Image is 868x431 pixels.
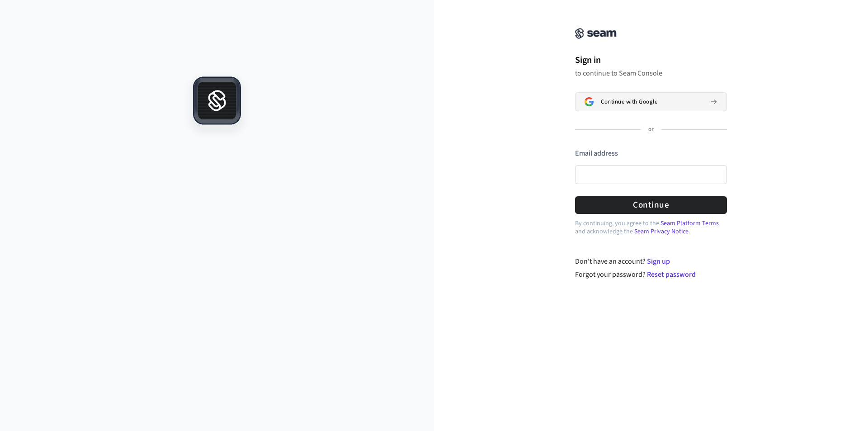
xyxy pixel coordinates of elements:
[575,53,727,67] h1: Sign in
[647,256,670,266] a: Sign up
[575,148,618,158] label: Email address
[575,69,727,78] p: to continue to Seam Console
[601,98,657,105] span: Continue with Google
[648,126,654,134] p: or
[634,227,689,236] a: Seam Privacy Notice
[575,28,617,39] img: Seam Console
[575,269,727,280] div: Forgot your password?
[575,219,727,236] p: By continuing, you agree to the and acknowledge the .
[585,97,594,106] img: Sign in with Google
[575,92,727,111] button: Sign in with GoogleContinue with Google
[575,256,727,267] div: Don't have an account?
[575,196,727,214] button: Continue
[647,270,696,279] a: Reset password
[660,219,719,228] a: Seam Platform Terms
